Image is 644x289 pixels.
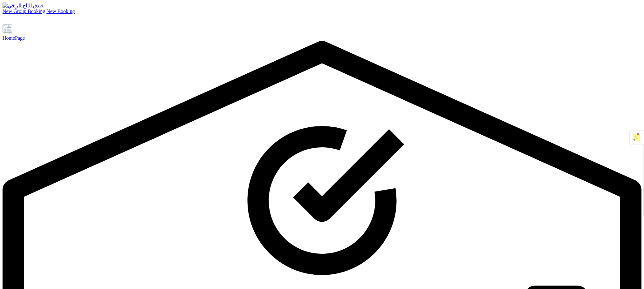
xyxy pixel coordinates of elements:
[22,19,29,24] a: Staff feedback
[3,19,11,24] a: Support
[3,24,641,41] a: HomePage
[46,9,75,14] a: New Booking
[3,3,44,9] img: فندق التاج الراقي
[3,35,641,41] div: HomePage
[3,3,641,9] a: فندق التاج الراقي
[3,9,45,14] a: New Group Booking
[12,19,20,24] a: Settings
